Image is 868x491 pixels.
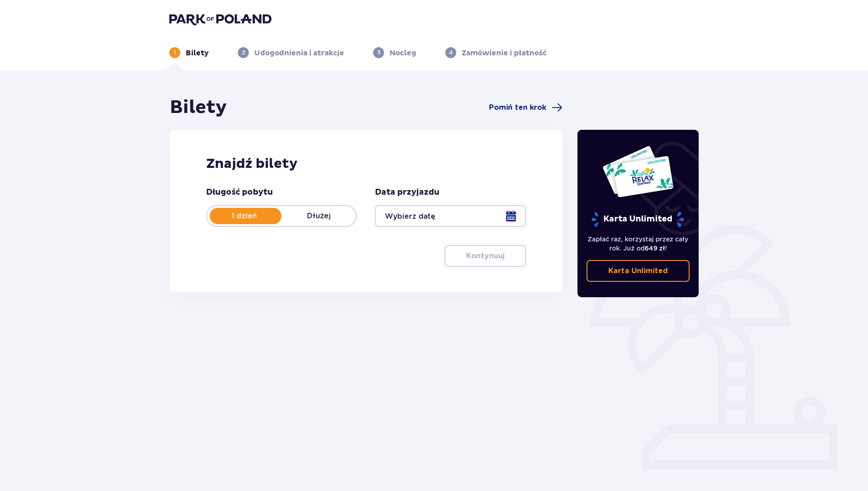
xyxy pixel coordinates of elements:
p: Długość pobytu [206,187,273,198]
p: 1 [174,49,176,57]
span: 649 zł [645,245,665,252]
a: Pomiń ten krok [489,102,562,113]
p: Karta Unlimited [591,211,685,227]
a: Karta Unlimited [587,260,690,282]
p: Udogodnienia i atrakcje [254,48,344,58]
p: Zapłać raz, korzystaj przez cały rok. Już od ! [587,235,690,253]
button: Kontynuuj [444,245,526,267]
p: Zamówienie i płatność [462,48,547,58]
img: Park of Poland logo [169,13,271,25]
h2: Znajdź bilety [206,155,526,172]
p: Dłużej [281,211,356,221]
p: Karta Unlimited [608,266,668,276]
p: 2 [242,49,245,57]
p: Nocleg [390,48,416,58]
span: Pomiń ten krok [489,103,546,113]
p: Kontynuuj [466,251,504,261]
p: 4 [449,49,453,57]
p: Bilety [186,48,209,58]
p: 3 [377,49,380,57]
h1: Bilety [170,96,227,119]
p: Data przyjazdu [375,187,439,198]
p: 1 dzień [207,211,281,221]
